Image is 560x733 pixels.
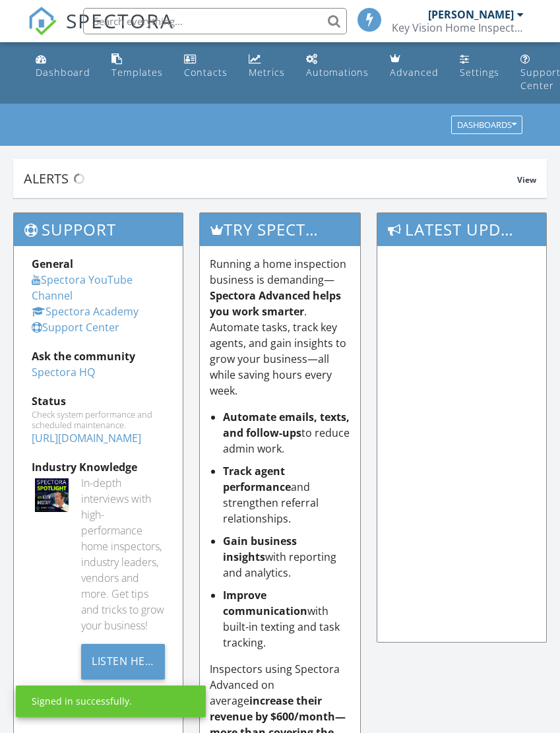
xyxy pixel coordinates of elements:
a: Spectora YouTube Channel [32,272,133,303]
button: Dashboards [451,116,522,135]
div: Contacts [184,66,228,79]
a: Advanced [385,48,444,85]
div: Status [32,393,165,409]
h3: Try spectora advanced [DATE] [200,213,361,245]
img: Spectoraspolightmain [35,478,69,512]
strong: Automate emails, texts, and follow-ups [223,410,350,440]
div: Signed in successfully. [32,695,132,708]
a: Spectora HQ [32,365,95,379]
span: SPECTORA [66,7,174,34]
div: [PERSON_NAME] [428,8,514,21]
a: Metrics [243,48,290,85]
h3: Support [14,213,183,245]
div: Ask the community [32,348,165,364]
li: with built-in texting and task tracking. [223,587,351,651]
div: Alerts [24,170,517,187]
a: SPECTORA [28,18,174,46]
div: Key Vision Home Inspections, LLC [392,21,524,34]
div: Automations [306,66,369,79]
a: Settings [454,48,505,85]
div: Templates [111,66,163,79]
a: Automations (Basic) [301,48,374,85]
div: In-depth interviews with high-performance home inspectors, industry leaders, vendors and more. Ge... [81,475,164,633]
strong: Improve communication [223,588,307,618]
a: [URL][DOMAIN_NAME] [32,431,141,445]
input: Search everything... [83,8,347,34]
a: Contacts [179,48,233,85]
strong: General [32,257,73,271]
h3: Latest Updates [377,213,546,245]
div: Settings [460,66,499,79]
a: Dashboard [30,48,96,85]
strong: Gain business insights [223,534,297,564]
strong: Spectora Advanced helps you work smarter [210,288,341,319]
a: Listen Here [81,653,164,667]
p: Running a home inspection business is demanding— . Automate tasks, track key agents, and gain ins... [210,256,351,398]
li: with reporting and analytics. [223,533,351,581]
li: to reduce admin work. [223,409,351,457]
li: and strengthen referral relationships. [223,463,351,526]
a: Support Center [32,320,119,335]
div: Check system performance and scheduled maintenance. [32,409,165,430]
div: Dashboard [36,66,90,79]
span: View [517,174,536,185]
div: Dashboards [457,121,516,130]
div: Metrics [249,66,285,79]
div: Listen Here [81,644,164,680]
strong: Track agent performance [223,464,291,494]
a: Templates [106,48,168,85]
div: Industry Knowledge [32,459,165,475]
div: Advanced [390,66,439,79]
img: The Best Home Inspection Software - Spectora [28,7,57,36]
a: Spectora Academy [32,304,139,319]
